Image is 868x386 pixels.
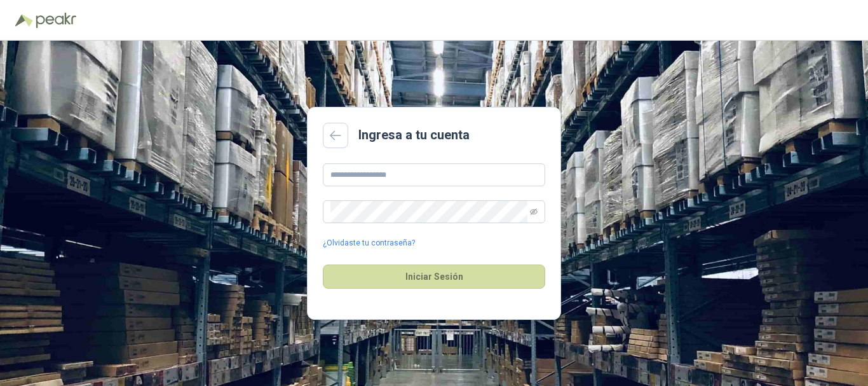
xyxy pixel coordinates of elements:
a: ¿Olvidaste tu contraseña? [323,237,415,249]
h2: Ingresa a tu cuenta [358,125,470,145]
span: eye-invisible [530,208,538,216]
img: Logo [15,14,33,27]
button: Iniciar Sesión [323,265,545,289]
img: Peakr [36,13,76,28]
